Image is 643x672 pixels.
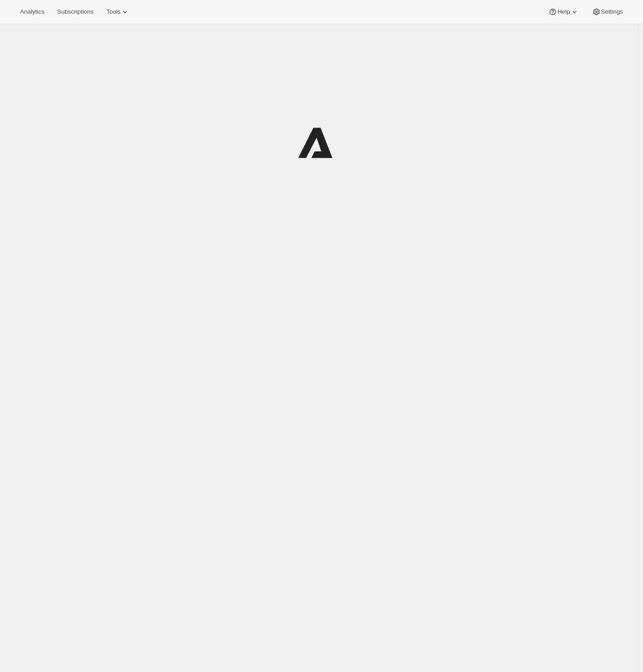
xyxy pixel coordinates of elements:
button: Analytics [15,5,50,18]
span: Help [557,8,570,15]
span: Subscriptions [57,8,93,15]
button: Tools [101,5,135,18]
button: Settings [586,5,628,18]
button: Subscriptions [52,5,99,18]
button: Help [543,5,584,18]
span: Settings [601,8,623,15]
span: Tools [106,8,120,15]
span: Analytics [20,8,44,15]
